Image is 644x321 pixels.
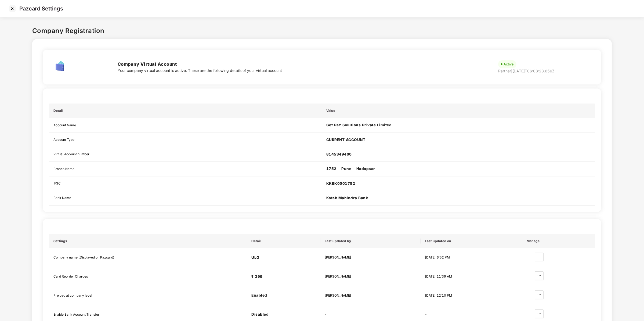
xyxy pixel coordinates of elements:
[251,312,316,317] h5: Disabled
[421,267,522,286] td: [DATE] 11:39 AM
[49,286,247,305] td: Preload at company level
[535,290,544,299] button: ellipsis
[326,166,591,172] h5: 1752 - Pune - Hadapsar
[535,293,543,297] span: ellipsis
[322,104,595,118] th: Value
[535,312,543,316] span: ellipsis
[49,104,322,118] th: Detail
[535,274,543,278] span: ellipsis
[535,253,544,261] button: ellipsis
[498,69,555,73] span: Partner | [DATE]T06:08:23.656Z
[320,286,421,305] td: [PERSON_NAME]
[247,234,320,248] th: Detail
[118,61,458,68] h3: Company Virtual Account
[49,176,322,191] td: IFSC
[326,122,591,128] h5: Get Paz Solutions Private Limited
[320,234,421,248] th: Last updated by
[320,248,421,267] td: [PERSON_NAME]
[522,234,595,248] th: Manage
[8,4,17,13] img: svg+xml;base64,PHN2ZyBpZD0iQ3Jvc3MtMzJ4MzIiIHhtbG5zPSJodHRwOi8vd3d3LnczLm9yZy8yMDAwL3N2ZyIgd2lkdG...
[49,133,322,147] td: Account Type
[49,118,322,132] td: Account Name
[49,56,71,78] img: cda8dabcb5c0be6ca3c6b74f78c46dd6.png
[421,248,522,267] td: [DATE] 6:52 PM
[49,234,247,248] th: Settings
[535,255,543,259] span: ellipsis
[251,274,316,279] h5: ₹ 399
[251,293,316,298] h5: Enabled
[326,137,591,143] h5: CURRENT ACCOUNT
[49,267,247,286] td: Card Reorder Charges
[326,152,591,157] h5: 8145349400
[421,234,522,248] th: Last updated on
[49,248,247,267] td: Company name (Displayed on Pazcard)
[535,271,544,280] button: ellipsis
[49,147,322,162] td: Virtual Account number
[504,61,514,67] div: Active
[49,191,322,205] td: Bank Name
[421,286,522,305] td: [DATE] 12:10 PM
[49,162,322,176] td: Branch Name
[320,267,421,286] td: [PERSON_NAME]
[118,68,458,73] div: Your company virtual account is active. These are the following details of your virtual account
[19,5,63,12] p: Pazcard Settings
[326,181,591,186] h5: KKBK0001752
[535,309,544,318] button: ellipsis
[32,27,612,35] h3: Company Registration
[251,255,316,260] h5: ULG
[326,195,591,201] h5: Kotak Mahindra Bank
